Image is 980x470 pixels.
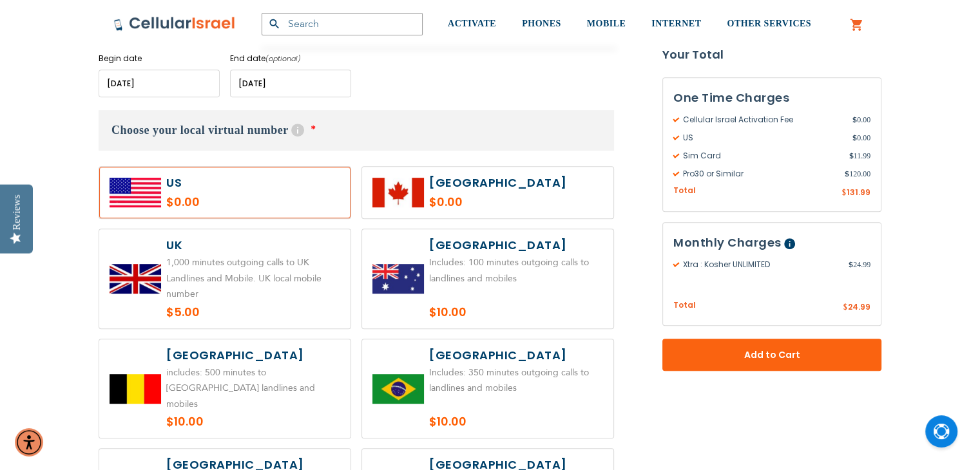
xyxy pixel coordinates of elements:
[673,150,849,162] span: Sim Card
[448,19,496,28] span: ACTIVATE
[99,53,220,64] label: Begin date
[843,302,848,314] span: $
[852,132,857,144] span: $
[673,259,849,270] span: Xtra : Kosher UNLIMITED
[11,194,23,230] div: Reviews
[727,19,811,28] span: OTHER SERVICES
[673,168,845,180] span: Pro30 or Similar
[673,234,782,250] span: Monthly Charges
[113,16,236,32] img: Cellular Israel Logo
[847,187,870,198] span: 131.99
[848,301,870,312] span: 24.99
[845,168,870,180] span: 120.00
[852,114,870,126] span: 0.00
[849,150,870,162] span: 11.99
[673,185,696,197] span: Total
[845,168,849,180] span: $
[841,187,847,199] span: $
[673,88,870,108] h3: One Time Charges
[99,70,220,97] input: MM/DD/YYYY
[852,132,870,144] span: 0.00
[673,132,852,144] span: US
[849,259,853,270] span: $
[262,13,423,35] input: Search
[587,19,626,28] span: MOBILE
[230,70,351,97] input: MM/DD/YYYY
[662,45,881,64] strong: Your Total
[651,19,701,28] span: INTERNET
[673,114,852,126] span: Cellular Israel Activation Fee
[784,238,795,249] span: Help
[662,339,881,371] button: Add to Cart
[291,124,304,136] span: Help
[111,124,288,136] span: Choose your local virtual number
[522,19,561,28] span: PHONES
[849,259,870,270] span: 24.99
[15,428,43,456] div: Accessibility Menu
[705,348,839,362] span: Add to Cart
[673,299,696,312] span: Total
[230,53,351,64] label: End date
[852,114,857,126] span: $
[265,53,301,64] i: (optional)
[849,150,853,162] span: $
